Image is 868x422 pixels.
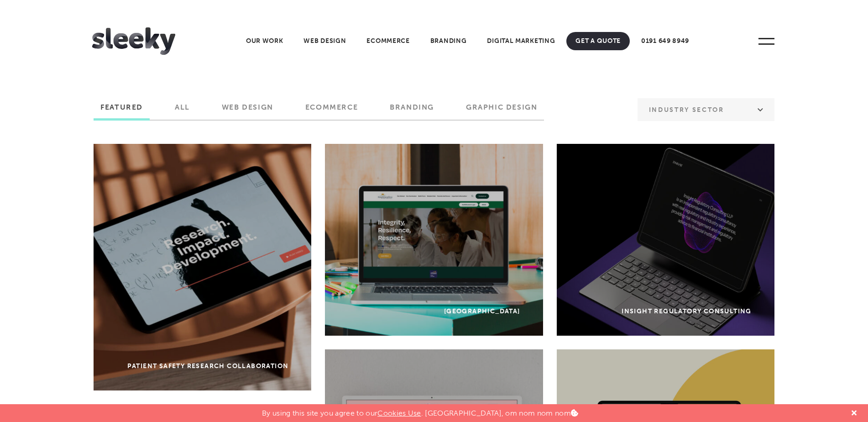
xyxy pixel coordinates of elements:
[215,103,280,118] label: Web Design
[566,32,630,50] a: Get A Quote
[377,409,421,417] a: Cookies Use
[262,404,578,417] p: By using this site you agree to our . [GEOGRAPHIC_DATA], om nom nom nom
[478,32,564,50] a: Digital Marketing
[168,103,197,118] label: All
[92,27,175,55] img: Sleeky Web Design Newcastle
[237,32,293,50] a: Our Work
[383,103,441,118] label: Branding
[421,32,476,50] a: Branding
[298,103,365,118] label: Ecommerce
[94,103,150,118] label: Featured
[294,32,355,50] a: Web Design
[632,32,698,50] a: 0191 649 8949
[357,32,418,50] a: Ecommerce
[459,103,544,118] label: Graphic Design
